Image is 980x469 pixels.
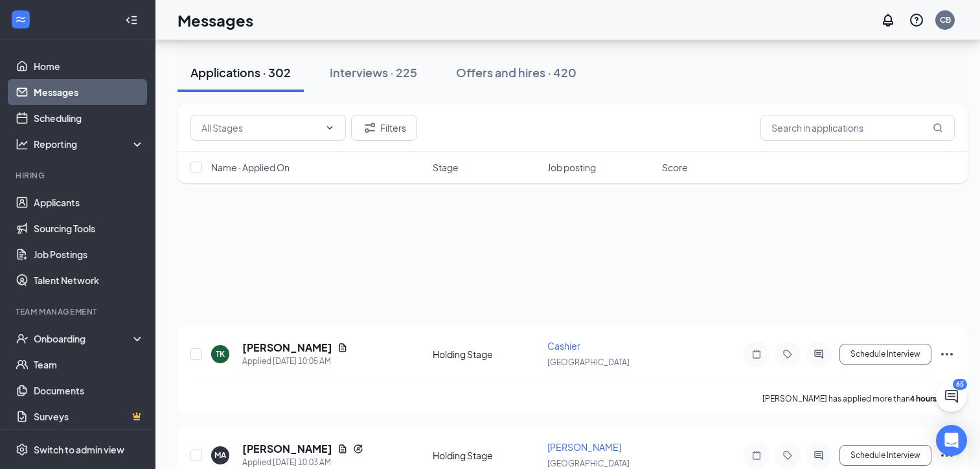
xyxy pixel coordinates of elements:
span: Cashier [547,340,580,352]
svg: WorkstreamLogo [14,13,27,26]
svg: Filter [362,120,378,136]
svg: ChatActive [944,389,959,404]
svg: QuestionInfo [909,12,924,28]
div: 65 [953,379,967,390]
a: Messages [34,79,144,105]
svg: ActiveChat [811,349,826,359]
span: Stage [433,161,459,174]
svg: Ellipses [939,346,955,362]
div: Applied [DATE] 10:05 AM [242,355,348,368]
div: Holding Stage [433,348,540,361]
svg: Notifications [880,12,896,28]
div: Applications · 302 [190,64,291,80]
input: All Stages [201,121,319,135]
svg: Analysis [16,138,28,150]
a: Team [34,352,144,378]
p: [PERSON_NAME] has applied more than . [762,393,955,404]
div: TK [216,348,225,359]
a: Job Postings [34,241,144,267]
div: Switch to admin view [34,443,124,456]
svg: UserCheck [16,332,28,345]
svg: Settings [16,443,28,456]
b: 4 hours ago [910,394,953,403]
svg: ChevronDown [325,123,335,133]
span: Score [662,161,688,174]
div: Onboarding [34,332,133,345]
button: ChatActive [936,381,967,412]
a: Applicants [34,189,144,215]
h5: [PERSON_NAME] [242,442,332,456]
svg: Reapply [353,444,363,454]
div: Offers and hires · 420 [456,64,576,80]
a: Home [34,53,144,79]
div: CB [940,14,951,25]
input: Search in applications [760,115,955,141]
div: MA [214,450,226,461]
button: Schedule Interview [839,445,931,466]
div: Applied [DATE] 10:03 AM [242,456,363,469]
a: SurveysCrown [34,403,144,429]
h5: [PERSON_NAME] [242,341,332,355]
div: Hiring [16,170,142,181]
div: Team Management [16,306,142,317]
svg: Tag [780,450,795,461]
svg: Collapse [125,14,138,27]
div: Open Intercom Messenger [936,425,967,456]
svg: Document [337,444,348,454]
span: Name · Applied On [211,161,290,174]
svg: Tag [780,349,795,359]
svg: MagnifyingGlass [933,123,943,133]
div: Holding Stage [433,449,540,462]
button: Filter Filters [351,115,417,141]
div: Interviews · 225 [330,64,417,80]
svg: Note [749,349,764,359]
a: Sourcing Tools [34,215,144,241]
div: Reporting [34,138,145,150]
svg: Note [749,450,764,461]
button: Schedule Interview [839,344,931,365]
a: Scheduling [34,105,144,131]
svg: ActiveChat [811,450,826,461]
a: Documents [34,378,144,403]
span: [GEOGRAPHIC_DATA] [547,357,630,367]
h1: Messages [177,9,253,31]
span: [GEOGRAPHIC_DATA] [547,459,630,468]
svg: Document [337,343,348,353]
span: Job posting [547,161,596,174]
span: [PERSON_NAME] [547,441,621,453]
a: Talent Network [34,267,144,293]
